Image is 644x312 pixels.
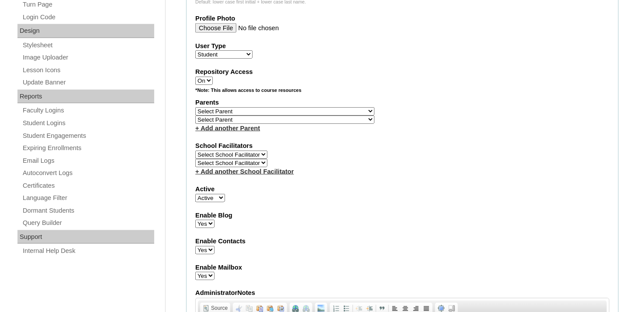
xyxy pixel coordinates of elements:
[195,67,609,77] label: Repository Access
[22,217,154,228] a: Query Builder
[195,185,609,194] label: Active
[195,168,294,175] a: + Add another School Facilitator
[17,230,154,244] div: Support
[17,90,154,104] div: Reports
[22,143,154,154] a: Expiring Enrollments
[195,14,609,23] label: Profile Photo
[22,77,154,88] a: Update Banner
[22,180,154,191] a: Certificates
[195,237,609,246] label: Enable Contacts
[22,245,154,256] a: Internal Help Desk
[22,168,154,179] a: Autoconvert Logs
[195,211,609,220] label: Enable Blog
[22,205,154,216] a: Dormant Students
[22,65,154,76] a: Lesson Icons
[22,105,154,116] a: Faculty Logins
[195,42,609,51] label: User Type
[195,289,609,298] label: AdministratorNotes
[22,40,154,51] a: Stylesheet
[22,155,154,166] a: Email Logs
[195,263,609,272] label: Enable Mailbox
[22,118,154,129] a: Student Logins
[195,98,609,107] label: Parents
[22,52,154,63] a: Image Uploader
[17,24,154,38] div: Design
[195,125,260,132] a: + Add another Parent
[195,141,609,151] label: School Facilitators
[195,87,609,98] div: *Note: This allows access to course resources
[210,305,228,312] span: Source
[22,193,154,203] a: Language Filter
[22,12,154,23] a: Login Code
[22,130,154,141] a: Student Engagements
